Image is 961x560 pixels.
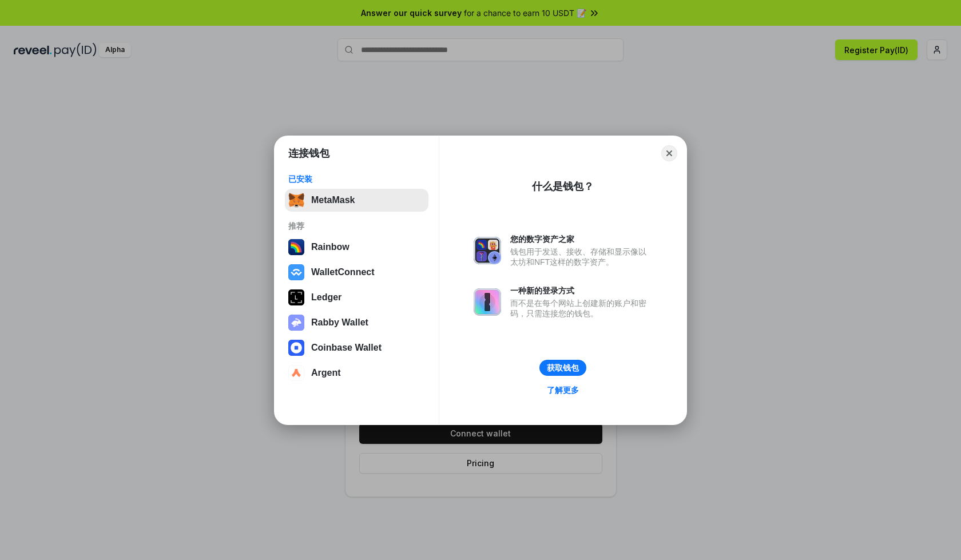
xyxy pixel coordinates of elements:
[288,315,304,331] img: svg+xml,%3Csvg%20xmlns%3D%22http%3A%2F%2Fwww.w3.org%2F2000%2Fsvg%22%20fill%3D%22none%22%20viewBox...
[288,289,304,305] img: svg+xml,%3Csvg%20xmlns%3D%22http%3A%2F%2Fwww.w3.org%2F2000%2Fsvg%22%20width%3D%2228%22%20height%3...
[510,247,652,267] div: 钱包用于发送、接收、存储和显示像以太坊和NFT这样的数字资产。
[285,362,428,384] button: Argent
[285,286,428,309] button: Ledger
[510,298,652,319] div: 而不是在每个网站上创建新的账户和密码，只需连接您的钱包。
[288,221,425,231] div: 推荐
[288,239,304,255] img: svg+xml,%3Csvg%20width%3D%22120%22%20height%3D%22120%22%20viewBox%3D%220%200%20120%20120%22%20fil...
[311,292,341,303] div: Ledger
[288,192,304,208] img: svg+xml,%3Csvg%20fill%3D%22none%22%20height%3D%2233%22%20viewBox%3D%220%200%2035%2033%22%20width%...
[311,242,350,252] div: Rainbow
[474,237,501,264] img: svg+xml,%3Csvg%20xmlns%3D%22http%3A%2F%2Fwww.w3.org%2F2000%2Fsvg%22%20fill%3D%22none%22%20viewBox...
[311,267,375,277] div: WalletConnect
[539,360,586,376] button: 获取钱包
[540,383,586,398] a: 了解更多
[547,385,579,395] div: 了解更多
[288,174,425,184] div: 已安装
[661,145,677,161] button: Close
[285,189,428,212] button: MetaMask
[311,317,368,328] div: Rabby Wallet
[532,180,594,193] div: 什么是钱包？
[547,363,579,373] div: 获取钱包
[510,285,652,296] div: 一种新的登录方式
[311,195,355,205] div: MetaMask
[510,234,652,244] div: 您的数字资产之家
[288,365,304,381] img: svg+xml,%3Csvg%20width%3D%2228%22%20height%3D%2228%22%20viewBox%3D%220%200%2028%2028%22%20fill%3D...
[311,368,341,378] div: Argent
[288,146,329,160] h1: 连接钱包
[285,236,428,259] button: Rainbow
[311,343,382,353] div: Coinbase Wallet
[474,288,501,316] img: svg+xml,%3Csvg%20xmlns%3D%22http%3A%2F%2Fwww.w3.org%2F2000%2Fsvg%22%20fill%3D%22none%22%20viewBox...
[288,264,304,280] img: svg+xml,%3Csvg%20width%3D%2228%22%20height%3D%2228%22%20viewBox%3D%220%200%2028%2028%22%20fill%3D...
[288,340,304,356] img: svg+xml,%3Csvg%20width%3D%2228%22%20height%3D%2228%22%20viewBox%3D%220%200%2028%2028%22%20fill%3D...
[285,261,428,284] button: WalletConnect
[285,311,428,334] button: Rabby Wallet
[285,336,428,359] button: Coinbase Wallet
